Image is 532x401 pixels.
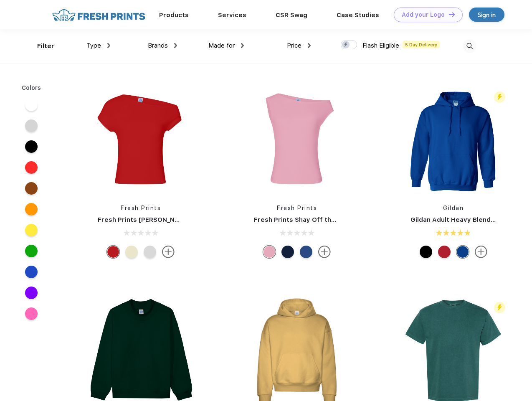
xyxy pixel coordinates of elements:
[121,205,161,211] a: Fresh Prints
[241,84,352,195] img: func=resize&h=266
[308,43,311,48] img: dropdown.png
[276,11,307,19] a: CSR Swag
[85,84,196,195] img: func=resize&h=266
[241,43,244,48] img: dropdown.png
[281,246,294,258] div: Navy
[50,8,148,22] img: fo%20logo%202.webp
[144,246,156,258] div: Ash Grey
[287,42,301,49] span: Price
[125,246,138,258] div: Yellow
[420,246,432,258] div: Black
[148,42,168,49] span: Brands
[86,42,101,49] span: Type
[15,84,48,92] div: Colors
[107,43,110,48] img: dropdown.png
[478,10,496,20] div: Sign in
[403,41,440,48] span: 5 Day Delivery
[398,84,509,195] img: func=resize&h=266
[263,246,276,258] div: Light Pink
[37,41,54,51] div: Filter
[98,216,260,223] a: Fresh Prints [PERSON_NAME] Off the Shoulder Top
[107,246,119,258] div: Crimson
[277,205,317,211] a: Fresh Prints
[402,11,445,18] div: Add your Logo
[475,246,487,258] img: more.svg
[456,246,469,258] div: Royal
[208,42,235,49] span: Made for
[438,246,451,258] div: Red
[463,39,476,53] img: desktop_search.svg
[174,43,177,48] img: dropdown.png
[300,246,312,258] div: True Blue
[443,205,464,211] a: Gildan
[159,11,189,19] a: Products
[318,246,331,258] img: more.svg
[494,302,505,313] img: flash_active_toggle.svg
[469,8,504,22] a: Sign in
[254,216,383,223] a: Fresh Prints Shay Off the Shoulder Tank
[449,12,455,17] img: DT
[494,91,505,103] img: flash_active_toggle.svg
[162,246,175,258] img: more.svg
[362,42,399,49] span: Flash Eligible
[218,11,246,19] a: Services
